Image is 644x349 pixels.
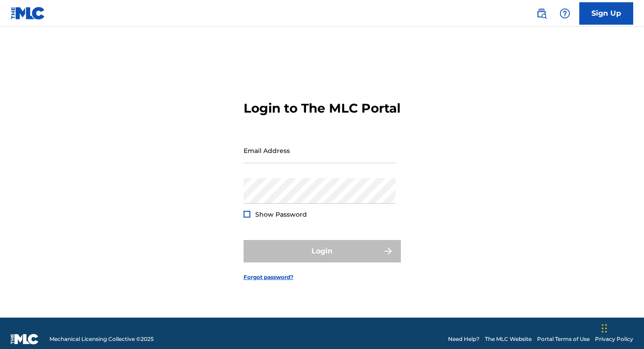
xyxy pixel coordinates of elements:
[602,315,607,342] div: Drag
[485,335,532,343] a: The MLC Website
[579,2,633,25] a: Sign Up
[533,4,551,22] a: Public Search
[244,273,293,281] a: Forgot password?
[49,335,154,343] span: Mechanical Licensing Collective © 2025
[244,100,400,116] h3: Login to The MLC Portal
[556,4,574,22] div: Help
[11,7,45,20] img: MLC Logo
[448,335,480,343] a: Need Help?
[595,335,633,343] a: Privacy Policy
[536,8,547,19] img: search
[11,334,39,345] img: logo
[255,210,307,218] span: Show Password
[599,306,644,349] iframe: Chat Widget
[560,8,570,19] img: help
[537,335,590,343] a: Portal Terms of Use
